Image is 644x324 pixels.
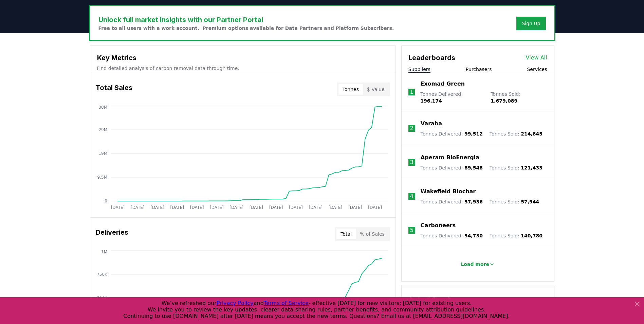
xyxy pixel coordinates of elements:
[420,91,484,104] p: Tonnes Delivered :
[96,83,132,96] h3: Total Sales
[491,98,517,104] span: 1,679,089
[410,124,413,132] p: 2
[190,205,204,210] tspan: [DATE]
[521,165,542,170] span: 121,433
[527,66,547,73] button: Services
[249,205,263,210] tspan: [DATE]
[150,205,164,210] tspan: [DATE]
[421,187,476,196] a: Wakefield Biochar
[421,198,483,205] p: Tonnes Delivered :
[309,205,323,210] tspan: [DATE]
[97,296,108,301] tspan: 500K
[461,261,489,268] p: Load more
[210,205,224,210] tspan: [DATE]
[490,232,542,239] p: Tonnes Sold :
[526,54,547,62] a: View All
[101,250,107,254] tspan: 1M
[363,84,389,95] button: $ Value
[516,17,546,30] button: Sign Up
[98,127,107,132] tspan: 29M
[466,66,492,73] button: Purchasers
[522,20,540,27] a: Sign Up
[464,233,483,238] span: 54,730
[464,165,483,170] span: 89,548
[420,80,465,88] a: Exomad Green
[464,199,483,204] span: 57,936
[521,233,542,238] span: 140,780
[97,175,107,180] tspan: 9.5M
[338,84,363,95] button: Tonnes
[421,154,479,162] a: Aperam BioEnergia
[420,98,442,104] span: 196,174
[490,164,542,171] p: Tonnes Sold :
[98,105,107,110] tspan: 38M
[490,198,539,205] p: Tonnes Sold :
[521,199,539,204] span: 57,944
[410,88,413,96] p: 1
[521,131,542,137] span: 214,845
[410,158,413,166] p: 3
[98,15,394,25] h3: Unlock full market insights with our Partner Portal
[98,151,107,156] tspan: 19M
[410,226,413,234] p: 5
[421,164,483,171] p: Tonnes Delivered :
[410,192,413,200] p: 4
[410,294,546,304] h3: Latest Purchases
[170,205,184,210] tspan: [DATE]
[464,131,483,137] span: 99,512
[491,91,547,104] p: Tonnes Sold :
[97,272,108,277] tspan: 750K
[105,199,107,203] tspan: 0
[97,53,389,63] h3: Key Metrics
[421,221,456,230] a: Carboneers
[421,120,442,128] a: Varaha
[408,66,430,73] button: Suppliers
[130,205,144,210] tspan: [DATE]
[408,53,455,63] h3: Leaderboards
[289,205,303,210] tspan: [DATE]
[96,227,128,241] h3: Deliveries
[229,205,243,210] tspan: [DATE]
[98,25,394,32] p: Free to all users with a work account. Premium options available for Data Partners and Platform S...
[356,229,389,239] button: % of Sales
[421,232,483,239] p: Tonnes Delivered :
[336,229,356,239] button: Total
[490,130,542,137] p: Tonnes Sold :
[421,130,483,137] p: Tonnes Delivered :
[455,257,500,271] button: Load more
[111,205,125,210] tspan: [DATE]
[97,65,389,72] p: Find detailed analysis of carbon removal data through time.
[348,205,362,210] tspan: [DATE]
[368,205,382,210] tspan: [DATE]
[269,205,283,210] tspan: [DATE]
[328,205,342,210] tspan: [DATE]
